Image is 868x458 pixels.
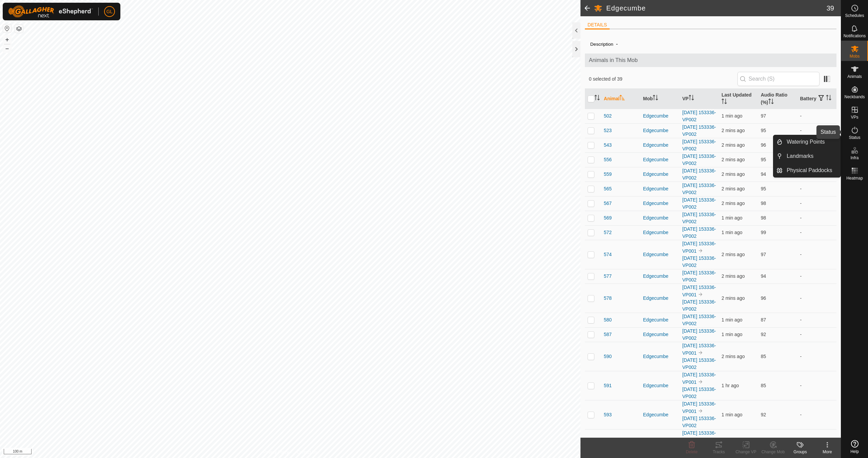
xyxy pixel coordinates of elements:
[761,295,766,301] span: 96
[797,123,836,138] td: -
[850,156,859,160] span: Infra
[722,113,742,119] span: 31 Aug 2025, 9:37 am
[761,128,766,133] span: 95
[814,449,841,455] div: More
[682,357,716,370] a: [DATE] 153336-VP002
[722,295,745,301] span: 31 Aug 2025, 9:36 am
[604,316,612,324] span: 580
[682,241,716,254] a: [DATE] 153336-VP001
[679,89,719,109] th: VP
[722,383,739,388] span: 31 Aug 2025, 8:06 am
[722,230,742,235] span: 31 Aug 2025, 9:37 am
[682,285,716,297] a: [DATE] 153336-VP001
[761,215,766,221] span: 98
[643,411,677,418] div: Edgecumbe
[682,139,716,151] a: [DATE] 153336-VP002
[732,449,759,455] div: Change VP
[682,416,716,428] a: [DATE] 153336-VP002
[604,411,612,418] span: 593
[773,149,841,163] li: Landmarks
[604,142,612,149] span: 543
[682,387,716,399] a: [DATE] 153336-VP002
[604,295,612,302] span: 578
[787,138,825,146] span: Watering Points
[719,89,758,109] th: Last Updated
[3,24,11,33] button: Reset Map
[590,42,613,47] label: Description
[698,379,703,384] img: to
[686,450,698,454] span: Delete
[722,412,742,417] span: 31 Aug 2025, 9:37 am
[682,183,716,195] a: [DATE] 153336-VP002
[606,4,827,12] h2: Edgecumbe
[643,251,677,258] div: Edgecumbe
[761,171,766,177] span: 94
[3,36,11,44] button: +
[850,450,859,454] span: Help
[698,248,703,253] img: to
[783,149,841,163] a: Landmarks
[759,449,787,455] div: Change Mob
[722,201,745,206] span: 31 Aug 2025, 9:36 am
[689,96,694,101] p-sorticon: Activate to sort
[761,383,766,388] span: 85
[761,252,766,257] span: 97
[761,230,766,235] span: 99
[722,273,745,279] span: 31 Aug 2025, 9:36 am
[768,100,774,105] p-sorticon: Activate to sort
[797,284,836,313] td: -
[797,269,836,284] td: -
[797,182,836,196] td: -
[761,332,766,337] span: 92
[604,353,612,360] span: 590
[589,76,737,83] span: 0 selected of 39
[643,273,677,280] div: Edgecumbe
[722,186,745,191] span: 31 Aug 2025, 9:36 am
[841,437,868,456] a: Help
[682,372,716,385] a: [DATE] 153336-VP001
[604,185,612,192] span: 565
[604,382,612,389] span: 591
[15,25,23,33] button: Map Layers
[643,171,677,178] div: Edgecumbe
[761,412,766,417] span: 92
[643,229,677,236] div: Edgecumbe
[705,449,732,455] div: Tracks
[604,229,612,236] span: 572
[682,197,716,210] a: [DATE] 153336-VP002
[682,226,716,239] a: [DATE] 153336-VP002
[722,128,745,133] span: 31 Aug 2025, 9:36 am
[761,201,766,206] span: 98
[797,400,836,429] td: -
[797,109,836,123] td: -
[827,3,834,13] span: 39
[787,166,832,174] span: Physical Paddocks
[761,317,766,322] span: 87
[604,127,612,134] span: 523
[761,113,766,119] span: 97
[604,251,612,258] span: 574
[698,437,703,443] img: to
[682,168,716,181] a: [DATE] 153336-VP002
[737,72,820,86] input: Search (S)
[8,5,93,18] img: Gallagher Logo
[643,185,677,192] div: Edgecumbe
[682,343,716,356] a: [DATE] 153336-VP001
[643,295,677,302] div: Edgecumbe
[761,142,766,148] span: 96
[783,164,841,177] a: Physical Paddocks
[722,354,745,359] span: 31 Aug 2025, 9:36 am
[619,96,625,101] p-sorticon: Activate to sort
[844,34,866,38] span: Notifications
[722,100,727,105] p-sorticon: Activate to sort
[643,112,677,120] div: Edgecumbe
[653,96,658,101] p-sorticon: Activate to sort
[787,152,813,160] span: Landmarks
[797,371,836,400] td: -
[682,110,716,122] a: [DATE] 153336-VP002
[643,127,677,134] div: Edgecumbe
[698,292,703,297] img: to
[682,328,716,341] a: [DATE] 153336-VP002
[797,211,836,225] td: -
[797,89,836,109] th: Battery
